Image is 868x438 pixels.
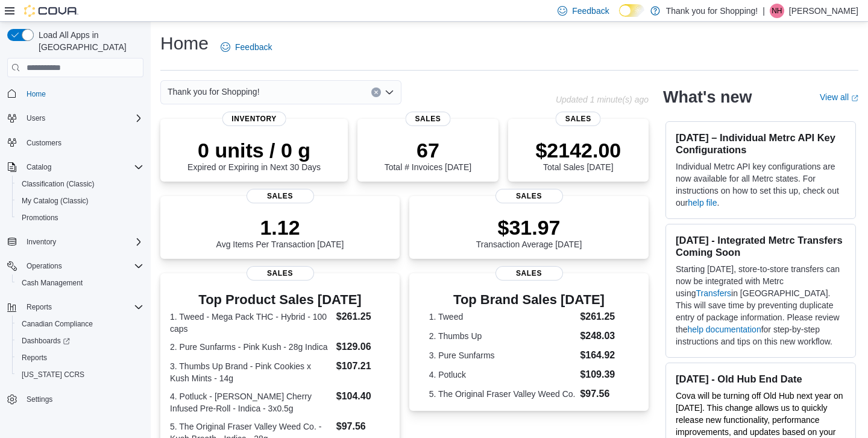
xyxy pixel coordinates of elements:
[17,367,143,382] span: Washington CCRS
[27,138,61,148] span: Customers
[216,215,344,249] div: Avg Items Per Transaction [DATE]
[27,261,62,271] span: Operations
[12,332,148,349] a: Dashboards
[216,35,277,59] a: Feedback
[676,132,846,156] h3: [DATE] – Individual Metrc API Key Configurations
[22,259,67,273] button: Operations
[336,309,390,324] dd: $261.25
[27,89,46,99] span: Home
[495,189,563,203] span: Sales
[22,135,143,150] span: Customers
[12,176,148,192] button: Classification (Classic)
[789,4,858,18] p: [PERSON_NAME]
[476,215,582,249] div: Transaction Average [DATE]
[429,293,629,307] h3: Top Brand Sales [DATE]
[687,325,761,334] a: help documentation
[17,317,98,331] a: Canadian Compliance
[170,360,332,384] dt: 3. Thumbs Up Brand - Pink Cookies x Kush Mints - 14g
[22,160,143,174] span: Catalog
[17,194,93,208] a: My Catalog (Classic)
[2,134,148,151] button: Customers
[12,192,148,209] button: My Catalog (Classic)
[476,215,582,240] p: $31.97
[160,31,209,56] h1: Home
[371,87,381,97] button: Clear input
[772,4,782,18] span: NH
[17,211,63,225] a: Promotions
[17,276,87,290] a: Cash Management
[17,317,143,331] span: Canadian Compliance
[556,95,649,104] p: Updated 1 minute(s) ago
[2,84,148,102] button: Home
[676,234,846,258] h3: [DATE] - Integrated Metrc Transfers Coming Soon
[17,211,143,225] span: Promotions
[17,177,99,191] a: Classification (Classic)
[22,336,70,346] span: Dashboards
[2,258,148,275] button: Operations
[27,237,56,247] span: Inventory
[666,4,758,18] p: Thank you for Shopping!
[429,311,576,323] dt: 1. Tweed
[22,136,66,150] a: Customers
[22,259,143,273] span: Operations
[12,349,148,366] button: Reports
[676,373,846,385] h3: [DATE] - Old Hub End Date
[619,4,644,17] input: Dark Mode
[22,196,89,206] span: My Catalog (Classic)
[676,263,846,348] p: Starting [DATE], store-to-store transfers can now be integrated with Metrc using in [GEOGRAPHIC_D...
[2,110,148,127] button: Users
[429,388,576,400] dt: 5. The Original Fraser Valley Weed Co.
[385,87,394,97] button: Open list of options
[170,293,390,307] h3: Top Product Sales [DATE]
[27,113,45,123] span: Users
[34,29,143,53] span: Load All Apps in [GEOGRAPHIC_DATA]
[22,87,51,101] a: Home
[770,4,784,18] div: Nadia Housen
[247,189,314,203] span: Sales
[222,112,286,126] span: Inventory
[17,334,75,348] a: Dashboards
[12,366,148,383] button: [US_STATE] CCRS
[22,370,84,379] span: [US_STATE] CCRS
[22,353,47,363] span: Reports
[2,159,148,176] button: Catalog
[336,389,390,404] dd: $104.40
[216,215,344,240] p: 1.12
[580,329,629,343] dd: $248.03
[22,319,93,329] span: Canadian Compliance
[385,138,471,172] div: Total # Invoices [DATE]
[22,235,61,249] button: Inventory
[2,390,148,408] button: Settings
[22,392,143,407] span: Settings
[27,162,51,172] span: Catalog
[17,351,143,365] span: Reports
[663,87,752,107] h2: What's new
[17,367,89,382] a: [US_STATE] CCRS
[495,266,563,281] span: Sales
[22,300,143,314] span: Reports
[170,311,332,335] dt: 1. Tweed - Mega Pack THC - Hybrid - 100 caps
[17,276,143,290] span: Cash Management
[12,209,148,226] button: Promotions
[688,198,717,208] a: help file
[17,351,52,365] a: Reports
[22,86,143,101] span: Home
[580,309,629,324] dd: $261.25
[247,266,314,281] span: Sales
[12,275,148,291] button: Cash Management
[676,160,846,209] p: Individual Metrc API key configurations are now available for all Metrc states. For instructions ...
[2,233,148,250] button: Inventory
[22,300,57,314] button: Reports
[2,299,148,316] button: Reports
[535,138,621,162] p: $2142.00
[187,138,321,172] div: Expired or Expiring in Next 30 Days
[27,302,52,312] span: Reports
[336,359,390,373] dd: $107.21
[12,316,148,332] button: Canadian Compliance
[580,348,629,363] dd: $164.92
[535,138,621,172] div: Total Sales [DATE]
[22,111,143,125] span: Users
[235,41,272,53] span: Feedback
[820,92,858,102] a: View allExternal link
